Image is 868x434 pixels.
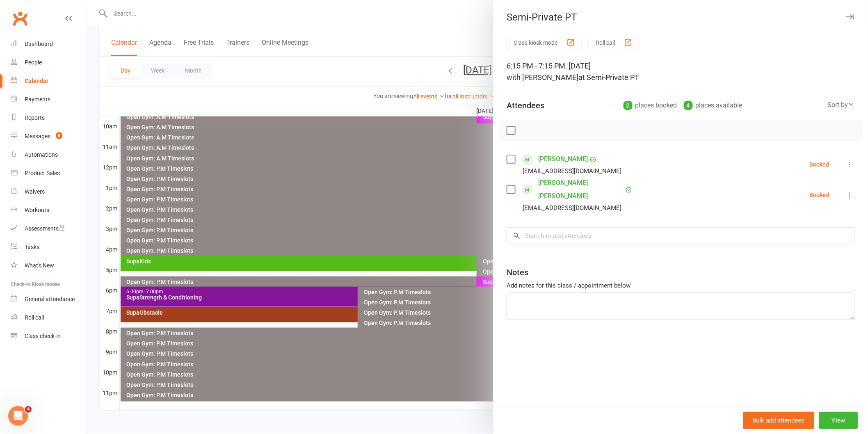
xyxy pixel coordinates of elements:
[56,132,62,139] span: 8
[624,100,677,111] div: places booked
[25,59,42,66] div: People
[25,333,61,339] div: Class check-in
[523,203,621,213] div: [EMAIL_ADDRESS][DOMAIN_NAME]
[25,96,50,103] div: Payments
[507,60,855,83] div: 6:15 PM - 7:15 PM, [DATE]
[538,176,624,203] a: [PERSON_NAME] [PERSON_NAME]
[11,164,87,183] a: Product Sales
[819,412,858,429] button: View
[25,296,75,302] div: General attendance
[25,151,58,158] div: Automations
[25,41,53,47] div: Dashboard
[11,256,87,275] a: What's New
[589,35,640,50] button: Roll call
[507,73,578,82] span: with [PERSON_NAME]
[25,78,48,84] div: Calendar
[25,133,50,139] div: Messages
[8,406,28,426] iframe: Intercom live chat
[507,227,855,244] input: Search to add attendees
[810,162,829,167] div: Booked
[25,114,45,121] div: Reports
[11,238,87,256] a: Tasks
[11,219,87,238] a: Assessments
[810,192,829,198] div: Booked
[11,109,87,127] a: Reports
[25,314,44,321] div: Roll call
[11,308,87,327] a: Roll call
[11,146,87,164] a: Automations
[25,262,54,269] div: What's New
[507,100,544,111] div: Attendees
[11,183,87,201] a: Waivers
[684,100,742,111] div: places available
[578,73,639,82] span: at Semi-Private PT
[828,100,855,110] div: Sort by
[25,170,60,176] div: Product Sales
[25,244,39,250] div: Tasks
[493,11,868,23] div: Semi-Private PT
[507,281,855,290] div: Add notes for this class / appointment below
[25,406,32,413] span: 4
[11,53,87,72] a: People
[25,207,49,213] div: Workouts
[507,35,582,50] button: Class kiosk mode
[11,127,87,146] a: Messages 8
[684,101,693,110] div: 4
[11,327,87,345] a: Class kiosk mode
[11,90,87,109] a: Payments
[507,267,528,278] div: Notes
[25,188,45,195] div: Waivers
[11,201,87,219] a: Workouts
[11,290,87,308] a: General attendance kiosk mode
[624,101,633,110] div: 2
[25,225,65,232] div: Assessments
[11,35,87,53] a: Dashboard
[743,412,814,429] button: Bulk add attendees
[11,72,87,90] a: Calendar
[538,153,588,166] a: [PERSON_NAME]
[523,166,621,176] div: [EMAIL_ADDRESS][DOMAIN_NAME]
[10,8,30,29] a: Clubworx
